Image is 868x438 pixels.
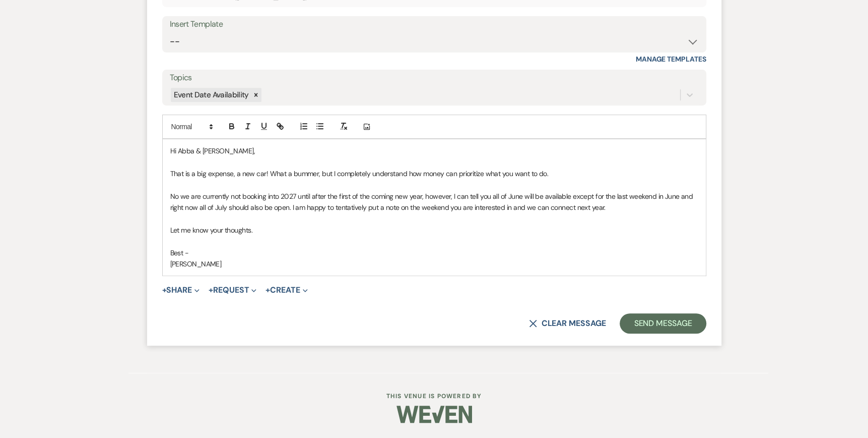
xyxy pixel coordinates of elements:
[171,88,250,102] div: Event Date Availability
[529,319,606,327] button: Clear message
[162,286,167,294] span: +
[396,397,472,432] img: Weven Logo
[170,71,699,85] label: Topics
[170,145,698,156] p: Hi Abba & [PERSON_NAME],
[170,258,698,269] p: [PERSON_NAME]
[620,313,706,334] button: Send Message
[209,286,213,294] span: +
[170,191,698,213] p: No we are currently not booking into 2027 until after the first of the coming new year, however, ...
[170,168,698,179] p: That is a big expense, a new car! What a bummer, but I completely understand how money can priori...
[170,247,698,258] p: Best -
[209,286,256,294] button: Request
[265,286,307,294] button: Create
[265,286,270,294] span: +
[636,54,706,64] a: Manage Templates
[170,17,699,32] div: Insert Template
[162,286,200,294] button: Share
[170,225,698,236] p: Let me know your thoughts.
